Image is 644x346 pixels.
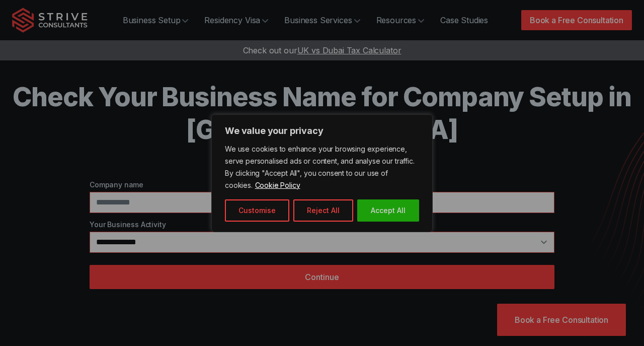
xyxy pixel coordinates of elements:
button: Accept All [357,199,419,222]
p: We value your privacy [225,125,419,137]
p: We use cookies to enhance your browsing experience, serve personalised ads or content, and analys... [225,143,419,191]
div: We value your privacy [211,114,433,232]
button: Reject All [293,199,353,222]
a: Cookie Policy [255,180,301,190]
button: Customise [225,199,289,222]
